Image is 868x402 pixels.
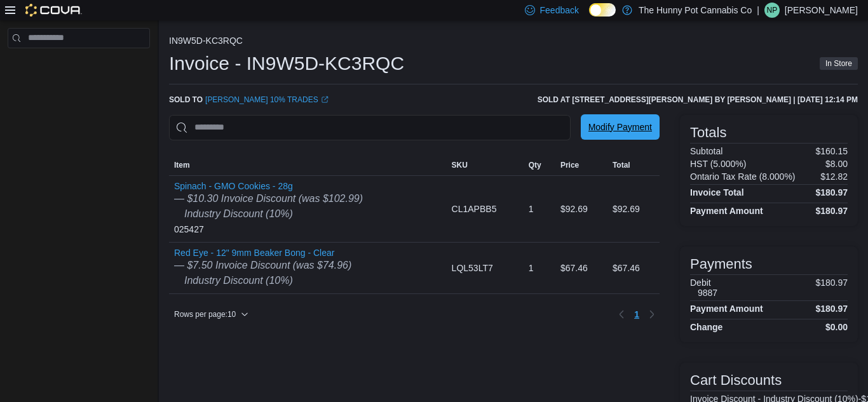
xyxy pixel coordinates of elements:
nav: Complex example [8,51,150,81]
h4: Invoice Total [690,187,744,198]
p: $160.15 [815,146,848,156]
div: $67.46 [607,255,660,281]
p: $12.82 [820,171,848,182]
button: SKU [447,155,524,175]
h6: Debit [690,278,717,288]
button: Total [607,155,660,175]
img: Cova [25,4,82,17]
i: Industry Discount (10%) [184,275,293,286]
span: 1 [634,308,639,321]
h6: Sold at [STREET_ADDRESS][PERSON_NAME] by [PERSON_NAME] | [DATE] 12:14 PM [538,95,858,105]
input: Dark Mode [589,3,616,17]
h4: Change [690,322,722,332]
h4: $180.97 [815,304,848,314]
span: Feedback [540,4,579,17]
div: $92.69 [555,196,607,222]
input: This is a search bar. As you type, the results lower in the page will automatically filter. [169,115,571,140]
span: Rows per page : 10 [174,309,236,319]
div: Nick Parks [764,3,780,18]
i: Industry Discount (10%) [184,208,293,219]
div: — $7.50 Invoice Discount (was $74.96) [174,258,351,273]
div: Sold to [169,95,329,105]
button: Rows per page:10 [169,307,254,322]
span: Price [560,160,579,170]
span: Item [174,160,190,170]
a: [PERSON_NAME] 10% TRADESExternal link [205,95,329,105]
h6: 9887 [698,288,717,298]
div: 1 [524,255,555,281]
h3: Totals [690,125,726,140]
svg: External link [321,96,329,104]
h3: Payments [690,257,752,272]
h6: Ontario Tax Rate (8.000%) [690,171,796,182]
h3: Cart Discounts [690,373,782,388]
span: LQL53LT7 [452,260,493,276]
h4: $180.97 [815,206,848,216]
span: Total [613,160,630,170]
div: $92.69 [607,196,660,222]
button: Modify Payment [581,114,660,140]
span: NP [767,3,778,18]
span: Modify Payment [588,121,652,133]
button: Spinach - GMO Cookies - 28g [174,181,363,191]
ul: Pagination for table: MemoryTable from EuiInMemoryTable [629,304,644,325]
h4: Payment Amount [690,304,763,314]
h1: Invoice - IN9W5D-KC3RQC [169,51,404,76]
button: Previous page [614,307,629,322]
h6: HST (5.000%) [690,159,746,169]
p: | [757,3,759,18]
p: $8.00 [825,159,848,169]
nav: Pagination for table: MemoryTable from EuiInMemoryTable [614,304,660,325]
button: IN9W5D-KC3RQC [169,36,243,46]
p: $180.97 [815,278,848,298]
h6: Subtotal [690,146,722,156]
div: 1 [524,196,555,222]
button: Price [555,155,607,175]
button: Red Eye - 12" 9mm Beaker Bong - Clear [174,248,351,258]
nav: An example of EuiBreadcrumbs [169,36,858,48]
div: — $10.30 Invoice Discount (was $102.99) [174,191,363,206]
button: Item [169,155,447,175]
button: Qty [524,155,555,175]
span: CL1APBB5 [452,201,497,217]
span: In Store [820,57,858,70]
div: $67.46 [555,255,607,281]
span: Qty [529,160,541,170]
div: 025427 [174,181,363,237]
button: Page 1 of 1 [629,304,644,325]
h4: Payment Amount [690,206,763,216]
span: SKU [452,160,468,170]
p: [PERSON_NAME] [785,3,858,18]
h4: $180.97 [815,187,848,198]
h4: $0.00 [825,322,848,332]
p: The Hunny Pot Cannabis Co [639,3,752,18]
button: Next page [644,307,660,322]
span: In Store [825,58,852,69]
